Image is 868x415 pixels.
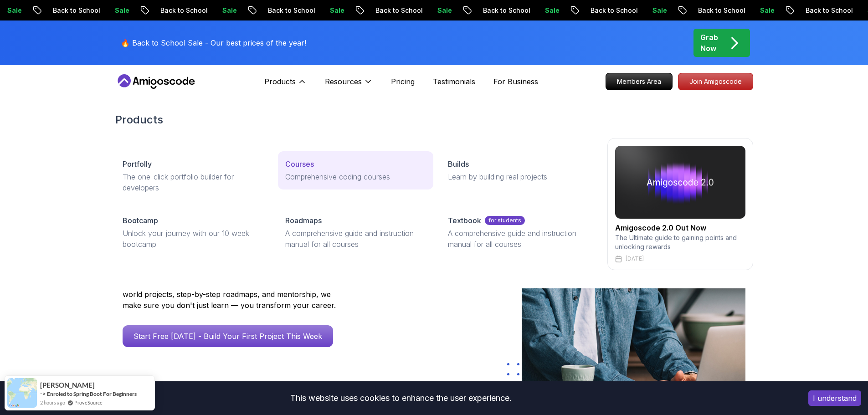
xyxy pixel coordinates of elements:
[606,73,673,90] a: Members Area
[448,215,481,226] p: Textbook
[688,6,750,15] p: Back to School
[264,76,296,87] p: Products
[607,138,753,270] a: amigoscode 2.0Amigoscode 2.0 Out NowThe Ultimate guide to gaining points and unlocking rewards[DATE]
[448,171,589,182] p: Learn by building real projects
[626,255,644,262] p: [DATE]
[40,399,65,406] span: 2 hours ago
[123,171,263,193] p: The one-click portfolio builder for developers
[441,151,596,190] a: BuildsLearn by building real projects
[151,6,213,15] p: Back to School
[535,6,565,15] p: Sale
[473,6,535,15] p: Back to School
[391,76,415,87] a: Pricing
[448,228,589,250] p: A comprehensive guide and instruction manual for all courses
[7,388,795,408] div: This website uses cookies to enhance the user experience.
[428,6,457,15] p: Sale
[678,73,753,90] p: Join Amigoscode
[105,6,134,15] p: Sale
[750,6,780,15] p: Sale
[123,325,333,347] a: Start Free [DATE] - Build Your First Project This Week
[643,6,672,15] p: Sale
[808,390,861,406] button: Accept cookies
[285,228,426,250] p: A comprehensive guide and instruction manual for all courses
[678,73,753,90] a: Join Amigoscode
[264,76,307,94] button: Products
[213,6,242,15] p: Sale
[285,171,426,182] p: Comprehensive coding courses
[40,390,46,397] span: ->
[123,215,158,226] p: Bootcamp
[278,151,433,190] a: CoursesComprehensive coding courses
[121,37,306,48] p: 🔥 Back to School Sale - Our best prices of the year!
[115,113,753,127] h2: Products
[285,215,322,226] p: Roadmaps
[43,6,105,15] p: Back to School
[258,6,320,15] p: Back to School
[47,390,137,398] a: Enroled to Spring Boot For Beginners
[115,208,271,257] a: BootcampUnlock your journey with our 10 week bootcamp
[123,159,152,169] p: Portfolly
[278,208,433,257] a: RoadmapsA comprehensive guide and instruction manual for all courses
[320,6,349,15] p: Sale
[448,159,469,169] p: Builds
[485,216,525,225] p: for students
[606,73,672,90] p: Members Area
[325,76,362,87] p: Resources
[615,146,745,219] img: amigoscode 2.0
[74,399,103,406] a: ProveSource
[40,381,95,389] span: [PERSON_NAME]
[7,378,37,408] img: provesource social proof notification image
[581,6,643,15] p: Back to School
[115,151,271,200] a: PortfollyThe one-click portfolio builder for developers
[700,32,718,54] p: Grab Now
[325,76,373,94] button: Resources
[796,6,858,15] p: Back to School
[615,222,745,233] h2: Amigoscode 2.0 Out Now
[441,208,596,257] a: Textbookfor studentsA comprehensive guide and instruction manual for all courses
[285,159,314,169] p: Courses
[123,228,263,250] p: Unlock your journey with our 10 week bootcamp
[366,6,428,15] p: Back to School
[493,76,538,87] a: For Business
[433,76,475,87] a: Testimonials
[615,233,745,251] p: The Ultimate guide to gaining points and unlocking rewards
[123,267,341,311] p: Amigoscode has helped thousands of developers land roles at Amazon, Starling Bank, Mercado Livre,...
